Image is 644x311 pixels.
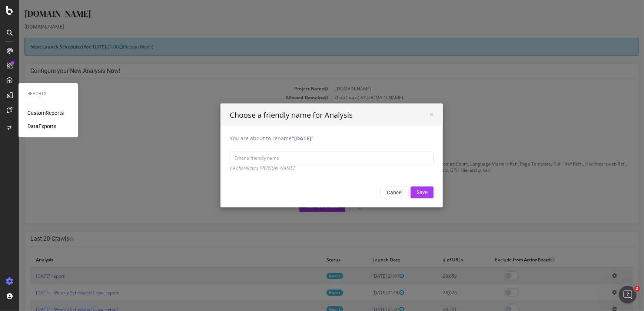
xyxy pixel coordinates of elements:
[410,110,414,120] span: ×
[361,187,389,198] button: Cancel
[272,135,295,142] b: "[DATE]"
[210,110,414,121] h4: Choose a friendly name for Analysis
[210,135,295,143] label: You are about to rename
[210,165,276,171] i: 64 characters [PERSON_NAME].
[634,286,640,292] span: 2
[210,152,414,164] input: Enter a friendly name
[27,91,69,97] div: Reports
[410,111,414,119] button: Close
[27,123,56,130] a: DataExports
[391,187,414,198] input: Save
[27,109,64,117] a: CustomReports
[619,286,637,304] iframe: Intercom live chat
